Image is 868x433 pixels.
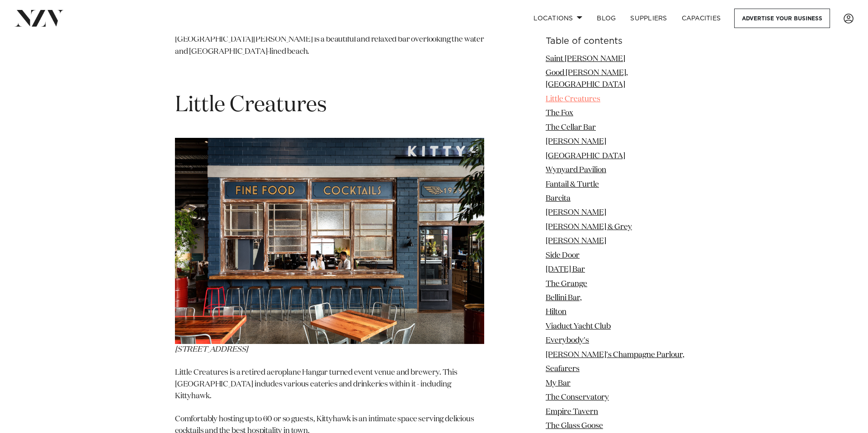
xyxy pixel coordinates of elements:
p: Whether you're popping in for an after-work bevvy or looking for a relaxed event space - [GEOGRAP... [175,22,484,58]
a: Capacities [675,9,728,28]
a: The Fox [546,110,573,118]
a: My Bar [546,380,571,387]
a: [PERSON_NAME] [546,138,606,146]
a: SUPPLIERS [623,9,674,28]
a: Bellini Bar, [546,294,582,302]
a: [PERSON_NAME] [546,209,606,217]
a: Seafarers [546,366,580,373]
a: Everybody's [546,337,589,345]
a: The Conservatory [546,394,609,402]
a: [PERSON_NAME] [546,238,606,245]
a: The Cellar Bar [546,124,596,132]
a: Side Door [546,252,580,259]
a: [DATE] Bar [546,266,585,274]
a: [PERSON_NAME]'s Champagne Parlour, [546,351,684,359]
em: [STREET_ADDRESS] [175,346,248,353]
a: Barcita [546,195,571,202]
p: Little Creatures is a retired aeroplane Hangar turned event venue and brewery. This [GEOGRAPHIC_D... [175,367,484,403]
a: Empire Tavern [546,408,598,416]
a: BLOG [590,9,623,28]
a: [PERSON_NAME] & Grey [546,223,632,231]
a: Viaduct Yacht Club [546,323,611,330]
a: Fantail & Turtle [546,181,599,188]
a: [GEOGRAPHIC_DATA] [546,152,625,160]
img: nzv-logo.png [14,10,64,26]
span: Little Creatures [175,94,327,116]
a: Saint [PERSON_NAME] [546,55,625,63]
h6: Table of contents [546,37,693,46]
a: Hilton [546,309,566,316]
a: Advertise your business [734,9,830,28]
a: Little Creatures [546,95,600,103]
a: The Grange [546,280,587,288]
a: Good [PERSON_NAME], [GEOGRAPHIC_DATA] [546,69,628,89]
a: The Glass Goose [546,422,603,430]
a: Wynyard Pavilion [546,167,606,174]
a: Locations [526,9,590,28]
